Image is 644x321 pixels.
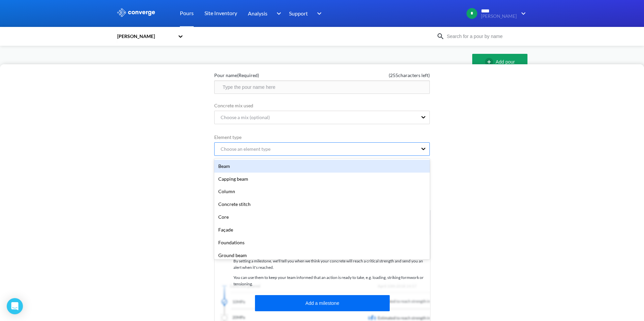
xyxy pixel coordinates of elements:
[215,145,270,153] div: Choose an element type
[233,275,430,287] p: You can use them to keep your team informed that an action is ready to take, e.g. loading, striki...
[437,32,445,40] img: icon-search.svg
[7,298,23,314] div: Open Intercom Messenger
[215,114,270,121] div: Choose a mix (optional)
[313,9,323,17] img: downArrow.svg
[214,249,430,262] div: Ground beam
[214,173,430,185] div: Capping beam
[445,33,526,40] input: Search for a pour by name
[214,102,430,109] label: Concrete mix used
[214,198,430,211] div: Concrete stitch
[289,9,308,17] span: Support
[117,8,156,17] img: logo_ewhite.svg
[214,72,322,79] label: Pour name (Required)
[214,134,430,141] label: Element type
[214,185,430,198] div: Column
[214,80,430,94] input: Type the pour name here
[481,14,517,19] span: [PERSON_NAME]
[255,295,390,311] button: Add a milestone
[248,9,267,17] span: Analysis
[517,9,527,17] img: downArrow.svg
[233,258,430,271] p: By setting a milestone, we'll tell you when we think your concrete will reach a critical strength...
[272,9,283,17] img: downArrow.svg
[214,236,430,249] div: Foundations
[117,33,174,40] div: [PERSON_NAME]
[214,211,430,223] div: Core
[214,160,430,173] div: Beam
[322,72,430,79] span: ( 255 characters left)
[214,223,430,236] div: Façade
